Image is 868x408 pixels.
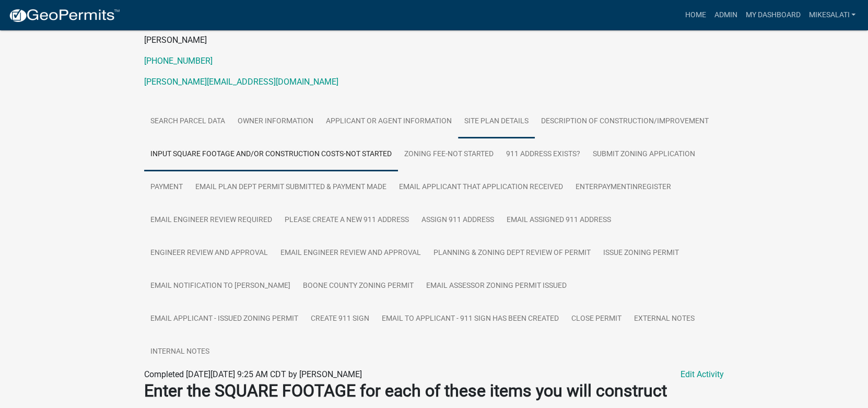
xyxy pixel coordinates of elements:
a: 911 Address Exists? [500,138,587,171]
a: Email Assigned 911 Address [500,204,617,237]
a: Email Applicant - Issued Zoning Permit [144,302,304,336]
a: MikeSalati [804,5,860,25]
a: Email Plan Dept Permit submitted & Payment made [189,171,393,204]
a: Engineer Review and Approval [144,237,274,270]
a: Email Engineer review required [144,204,278,237]
a: Email Assessor Zoning Permit issued [420,270,573,303]
a: Email Engineer Review and Approval [274,237,427,270]
a: Home [681,5,710,25]
a: Payment [144,171,189,204]
a: Applicant or Agent Information [320,105,458,138]
a: Create 911 Sign [304,302,376,336]
a: Description of Construction/Improvement [535,105,715,138]
a: Zoning Fee-Not Started [398,138,500,171]
a: [PERSON_NAME][EMAIL_ADDRESS][DOMAIN_NAME] [144,77,338,87]
a: Assign 911 Address [415,204,500,237]
span: Completed [DATE][DATE] 9:25 AM CDT by [PERSON_NAME] [144,369,362,379]
a: Email applicant that Application Received [393,171,569,204]
a: Search Parcel Data [144,105,231,138]
a: Internal Notes [144,335,216,369]
a: Site Plan Details [458,105,535,138]
a: Email notification to [PERSON_NAME] [144,270,297,303]
a: EnterPaymentInRegister [569,171,677,204]
a: External Notes [628,302,701,336]
a: Input Square Footage and/or Construction Costs-Not Started [144,138,398,171]
a: Edit Activity [681,368,724,381]
a: My Dashboard [741,5,804,25]
p: [PERSON_NAME] [144,34,724,46]
strong: Enter the SQUARE FOOTAGE for each of these items you will construct [144,381,667,401]
a: [PHONE_NUMBER] [144,56,213,66]
a: Submit Zoning Application [587,138,701,171]
a: Boone County Zoning Permit [297,270,420,303]
a: Issue Zoning Permit [597,237,685,270]
a: Planning & Zoning Dept Review of Permit [427,237,597,270]
a: Owner Information [231,105,320,138]
a: Email to Applicant - 911 Sign has been created [376,302,565,336]
a: Admin [710,5,741,25]
a: Please create a new 911 address [278,204,415,237]
a: Close Permit [565,302,628,336]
